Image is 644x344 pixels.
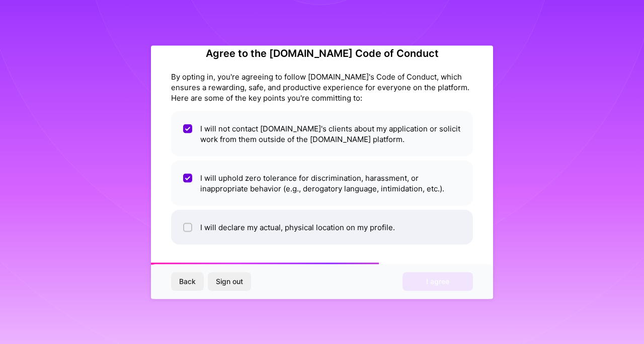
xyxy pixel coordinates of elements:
[208,272,251,291] button: Sign out
[216,277,243,287] span: Sign out
[171,47,473,59] h2: Agree to the [DOMAIN_NAME] Code of Conduct
[179,277,196,287] span: Back
[171,210,473,244] li: I will declare my actual, physical location on my profile.
[171,272,204,291] button: Back
[171,160,473,205] li: I will uphold zero tolerance for discrimination, harassment, or inappropriate behavior (e.g., der...
[171,71,473,103] div: By opting in, you're agreeing to follow [DOMAIN_NAME]'s Code of Conduct, which ensures a rewardin...
[171,111,473,156] li: I will not contact [DOMAIN_NAME]'s clients about my application or solicit work from them outside...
